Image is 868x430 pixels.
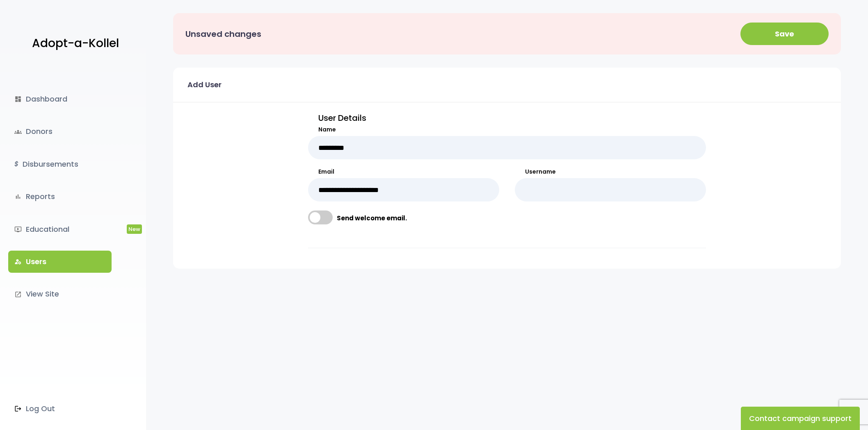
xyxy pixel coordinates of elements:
i: $ [14,158,18,170]
p: Adopt-a-Kollel [32,33,119,54]
label: Username [515,167,706,176]
a: $Disbursements [8,153,112,175]
a: dashboardDashboard [8,88,112,110]
a: bar_chartReports [8,186,112,208]
i: bar_chart [14,193,22,200]
a: Log Out [8,398,112,420]
b: Send welcome email. [337,214,407,223]
span: Add User [187,78,222,91]
span: New [127,224,142,234]
label: Name [308,125,706,134]
i: manage_accounts [14,258,22,265]
i: dashboard [14,95,22,103]
a: Adopt-a-Kollel [28,24,119,63]
p: Unsaved changes [185,27,261,41]
a: groupsDonors [8,120,112,143]
p: User Details [308,111,706,125]
i: ondemand_video [14,226,22,233]
a: manage_accountsUsers [8,251,112,273]
label: Email [308,167,499,176]
button: Contact campaign support [741,407,860,430]
a: ondemand_videoEducationalNew [8,218,112,240]
i: launch [14,291,22,298]
a: launchView Site [8,283,112,305]
button: Save [740,23,829,45]
span: groups [14,128,22,136]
